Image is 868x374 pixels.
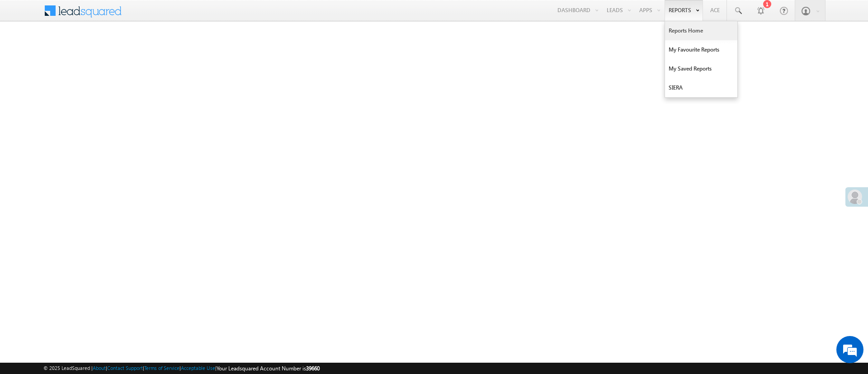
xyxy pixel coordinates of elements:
[665,40,737,59] a: My Favourite Reports
[665,59,737,78] a: My Saved Reports
[148,5,170,26] div: Minimize live chat window
[665,21,737,40] a: Reports Home
[107,365,143,371] a: Contact Support
[665,78,737,97] a: SIERA
[47,47,152,59] div: Chat with us now
[123,279,164,291] em: Start Chat
[217,365,320,372] span: Your Leadsquared Account Number is
[15,47,38,59] img: d_60004797649_company_0_60004797649
[181,365,215,371] a: Acceptable Use
[93,365,106,371] a: About
[144,365,179,371] a: Terms of Service
[306,365,320,372] span: 39660
[43,364,320,373] span: © 2025 LeadSquared | | | | |
[12,84,165,271] textarea: Type your message and hit 'Enter'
